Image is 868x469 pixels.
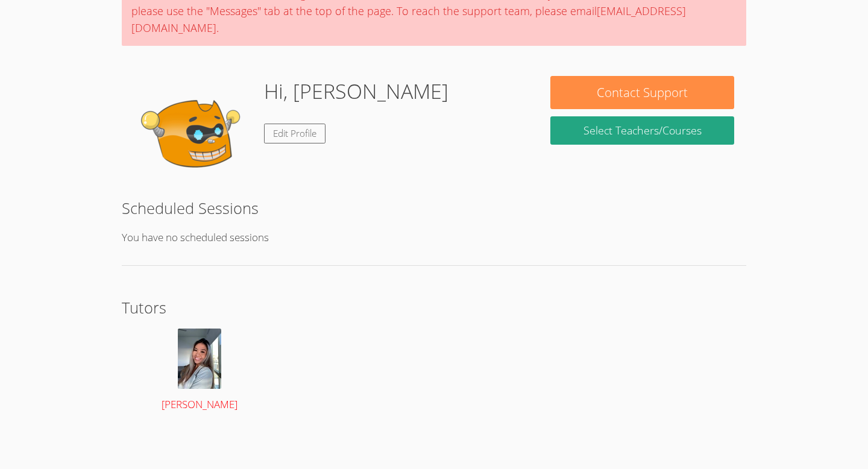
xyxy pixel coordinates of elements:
[134,329,265,414] a: [PERSON_NAME]
[264,76,448,107] h1: Hi, [PERSON_NAME]
[134,76,254,197] img: default.png
[550,116,734,145] a: Select Teachers/Courses
[550,76,734,109] button: Contact Support
[162,397,237,411] span: [PERSON_NAME]
[264,124,325,143] a: Edit Profile
[122,197,747,219] h2: Scheduled Sessions
[178,329,221,389] img: avatar.png
[122,296,747,319] h2: Tutors
[122,229,747,247] p: You have no scheduled sessions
